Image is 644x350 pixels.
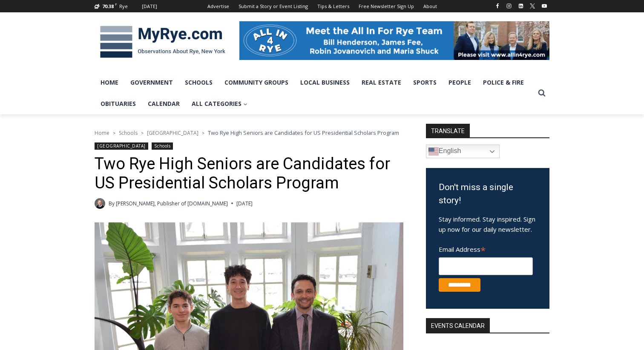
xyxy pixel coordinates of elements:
[356,72,407,93] a: Real Estate
[95,142,148,150] a: [GEOGRAPHIC_DATA]
[236,199,253,208] time: [DATE]
[426,145,500,158] a: English
[109,199,115,208] span: By
[539,1,549,11] a: YouTube
[218,72,294,93] a: Community Groups
[186,93,253,114] a: All Categories
[102,3,114,9] span: 70.38
[142,3,157,10] div: [DATE]
[95,154,403,193] h1: Two Rye High Seniors are Candidates for US Presidential Scholars Program
[407,72,443,93] a: Sports
[179,72,218,93] a: Schools
[534,85,549,101] button: View Search Form
[116,200,228,207] a: [PERSON_NAME], Publisher of [DOMAIN_NAME]
[439,241,533,256] label: Email Address
[115,2,117,6] span: F
[208,129,399,137] span: Two Rye High Seniors are Candidates for US Presidential Scholars Program
[147,129,198,137] a: [GEOGRAPHIC_DATA]
[504,1,514,11] a: Instagram
[426,318,490,333] h2: Events Calendar
[426,124,470,137] strong: TRANSLATE
[492,1,503,11] a: Facebook
[439,181,537,208] h3: Don't miss a single story!
[152,142,173,150] a: Schools
[527,1,538,11] a: X
[439,214,537,234] p: Stay informed. Stay inspired. Sign up now for our daily newsletter.
[477,72,530,93] a: Police & Fire
[239,21,549,60] img: All in for Rye
[124,72,179,93] a: Government
[443,72,477,93] a: People
[202,130,204,136] span: >
[516,1,526,11] a: Linkedin
[95,129,109,137] a: Home
[119,3,128,10] div: Rye
[192,99,247,108] span: All Categories
[95,72,124,93] a: Home
[95,198,105,209] a: Author image
[428,146,439,157] img: en
[119,129,138,137] a: Schools
[113,130,115,136] span: >
[141,130,144,136] span: >
[95,20,231,64] img: MyRye.com
[294,72,356,93] a: Local Business
[95,93,142,114] a: Obituaries
[142,93,186,114] a: Calendar
[95,128,403,137] nav: Breadcrumbs
[95,72,534,115] nav: Primary Navigation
